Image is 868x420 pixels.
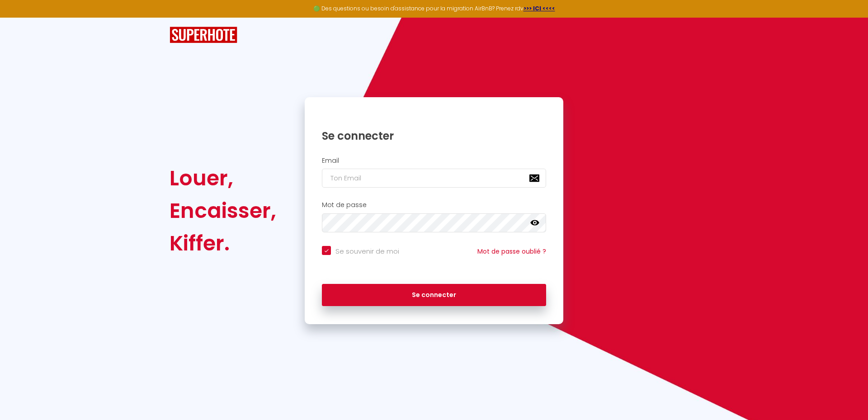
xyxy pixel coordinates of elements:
[170,194,276,227] div: Encaisser,
[322,284,546,307] button: Se connecter
[170,27,237,43] img: SuperHote logo
[322,169,546,188] input: Ton Email
[322,129,546,143] h1: Se connecter
[170,162,276,194] div: Louer,
[322,157,546,165] h2: Email
[477,247,546,256] a: Mot de passe oublié ?
[322,201,546,209] h2: Mot de passe
[524,5,555,12] a: >>> ICI <<<<
[170,227,276,260] div: Kiffer.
